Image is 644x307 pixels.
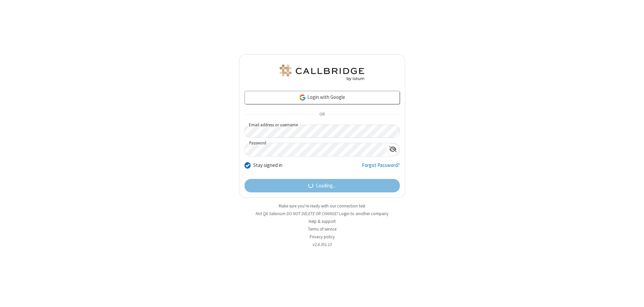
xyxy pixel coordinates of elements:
a: Forgot Password? [362,162,400,174]
li: v2.6.351.13 [239,241,405,248]
a: Privacy policy [310,234,335,240]
div: Show password [386,143,399,156]
label: Stay signed in [253,162,282,169]
img: google-icon.png [299,94,306,101]
a: Login with Google [245,91,400,104]
li: Not QA Selenium DO NOT DELETE OR CHANGE? [239,210,405,217]
span: OR [317,110,327,119]
a: Terms of service [308,226,336,232]
span: Loading... [316,182,336,190]
input: Password [245,143,386,156]
button: Loading... [245,179,400,192]
button: Login to another company [339,210,388,217]
img: QA Selenium DO NOT DELETE OR CHANGE [278,65,366,81]
a: Make sure you're ready with our connection test [279,203,365,209]
input: Email address or username [245,125,400,138]
a: Help & support [309,219,336,224]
